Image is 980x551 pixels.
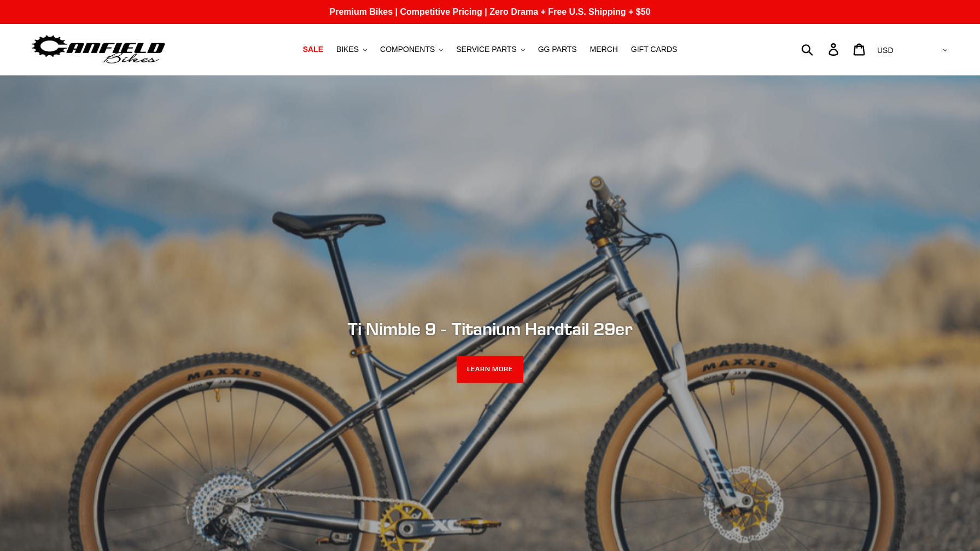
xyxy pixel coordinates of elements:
[331,42,372,57] button: BIKES
[538,45,577,54] span: GG PARTS
[533,42,582,57] a: GG PARTS
[590,45,618,54] span: MERCH
[451,42,530,57] button: SERVICE PARTS
[456,45,516,54] span: SERVICE PARTS
[380,45,435,54] span: COMPONENTS
[457,356,524,383] a: LEARN MORE
[626,42,683,57] a: GIFT CARDS
[336,45,359,54] span: BIKES
[30,32,167,67] img: Canfield Bikes
[631,45,678,54] span: GIFT CARDS
[303,45,323,54] span: SALE
[375,42,448,57] button: COMPONENTS
[807,37,835,61] input: Search
[192,318,788,339] h2: Ti Nimble 9 - Titanium Hardtail 29er
[585,42,623,57] a: MERCH
[297,42,329,57] a: SALE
